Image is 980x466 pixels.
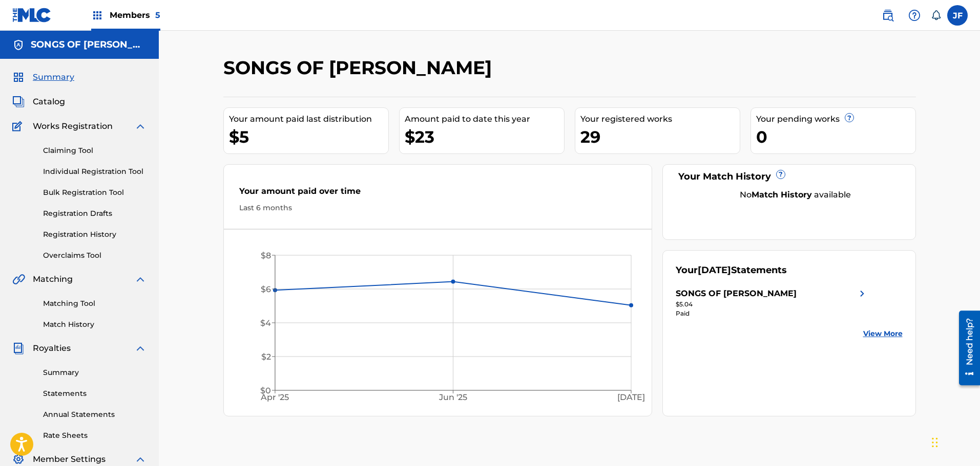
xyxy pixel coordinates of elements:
[134,453,147,465] img: expand
[882,9,894,21] img: search
[12,120,26,132] img: Works Registration
[43,187,147,198] a: Bulk Registration Tool
[756,113,915,125] div: Your pending works
[43,208,147,219] a: Registration Drafts
[43,319,147,330] a: Match History
[91,9,103,21] img: Top Rightsholders
[12,71,25,83] img: Summary
[260,386,270,395] tspan: $0
[43,145,147,156] a: Claiming Tool
[260,318,270,328] tspan: $4
[405,125,564,148] div: $23
[134,273,147,285] img: expand
[12,96,65,108] a: CatalogCatalog
[12,453,25,465] img: Member Settings
[43,229,147,240] a: Registration History
[33,453,106,465] span: Member Settings
[229,113,388,125] div: Your amount paid last distribution
[134,120,147,132] img: expand
[932,427,938,458] div: Drag
[439,393,467,403] tspan: Jun '25
[12,342,25,354] img: Royalties
[845,114,853,122] span: ?
[951,306,980,389] iframe: Resource Center
[698,264,731,276] span: [DATE]
[777,170,785,179] span: ?
[229,125,388,148] div: $5
[260,393,289,403] tspan: Apr '25
[239,185,637,203] div: Your amount paid over time
[239,203,637,213] div: Last 6 months
[908,9,921,21] img: help
[676,170,903,184] div: Your Match History
[676,287,797,300] div: SONGS OF [PERSON_NAME]
[904,5,925,26] div: Help
[676,287,868,318] a: SONGS OF [PERSON_NAME]right chevron icon$5.04Paid
[33,273,73,285] span: Matching
[929,417,980,466] iframe: Chat Widget
[756,125,915,148] div: 0
[878,5,898,26] a: Public Search
[33,71,74,83] span: Summary
[12,39,25,51] img: Accounts
[752,190,812,199] strong: Match History
[676,309,868,318] div: Paid
[856,287,868,300] img: right chevron icon
[33,120,113,132] span: Works Registration
[260,251,270,260] tspan: $8
[223,56,497,79] h2: SONGS OF [PERSON_NAME]
[863,328,903,339] a: View More
[261,352,270,362] tspan: $2
[676,263,787,277] div: Your Statements
[676,300,868,309] div: $5.04
[580,125,740,148] div: 29
[33,342,71,354] span: Royalties
[43,388,147,399] a: Statements
[12,273,25,285] img: Matching
[405,113,564,125] div: Amount paid to date this year
[134,342,147,354] img: expand
[43,298,147,309] a: Matching Tool
[931,10,941,20] div: Notifications
[617,393,645,403] tspan: [DATE]
[12,71,74,83] a: SummarySummary
[31,39,147,51] h5: SONGS OF GLENN SUTTON
[43,367,147,378] a: Summary
[689,189,903,201] div: No available
[43,430,147,441] a: Rate Sheets
[260,284,270,294] tspan: $6
[12,8,52,23] img: MLC Logo
[43,250,147,261] a: Overclaims Tool
[155,10,160,20] span: 5
[43,409,147,420] a: Annual Statements
[12,96,25,108] img: Catalog
[33,96,65,108] span: Catalog
[110,9,160,21] span: Members
[580,113,740,125] div: Your registered works
[43,166,147,177] a: Individual Registration Tool
[947,5,968,26] div: User Menu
